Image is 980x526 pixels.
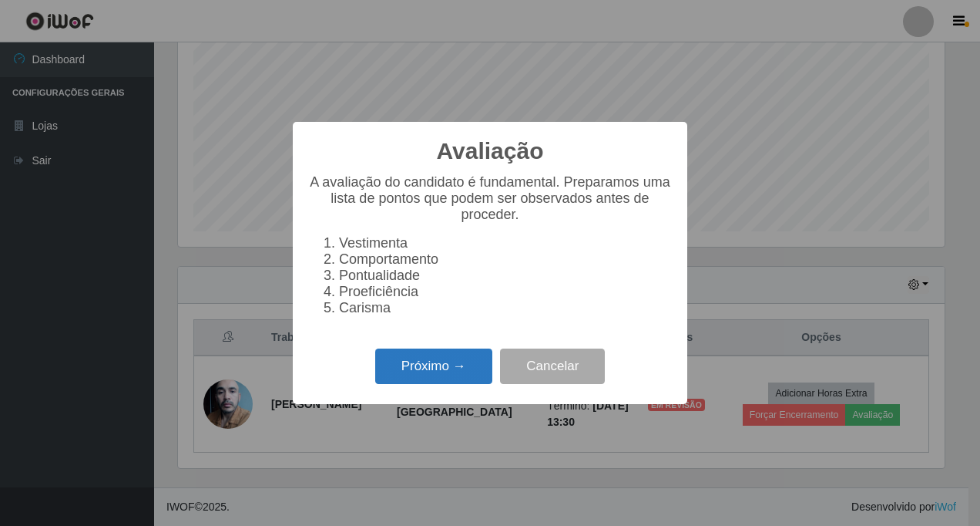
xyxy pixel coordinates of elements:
[308,174,672,223] p: A avaliação do candidato é fundamental. Preparamos uma lista de pontos que podem ser observados a...
[339,284,672,300] li: Proeficiência
[437,137,544,165] h2: Avaliação
[339,235,672,251] li: Vestimenta
[339,251,672,268] li: Comportamento
[500,349,605,385] button: Cancelar
[375,349,492,385] button: Próximo →
[339,268,672,284] li: Pontualidade
[339,300,672,316] li: Carisma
